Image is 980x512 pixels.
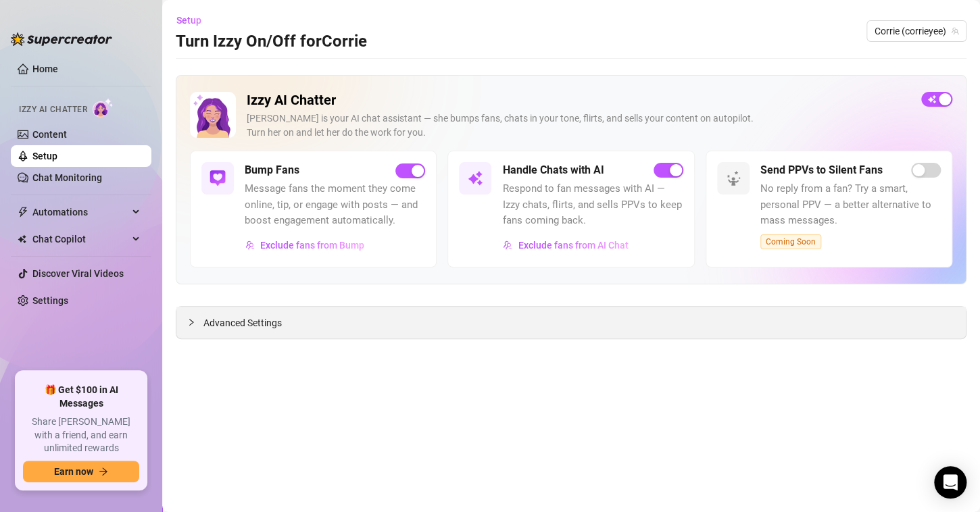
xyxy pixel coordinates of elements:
[247,92,910,109] h2: Izzy AI Chatter
[32,201,128,223] span: Automations
[32,228,128,250] span: Chat Copilot
[503,240,512,250] img: svg%3e
[176,9,212,31] button: Setup
[245,162,299,178] h5: Bump Fans
[18,207,28,217] span: thunderbolt
[210,170,226,186] img: svg%3e
[19,103,87,116] span: Izzy AI Chatter
[951,27,959,35] span: team
[187,318,195,326] span: collapsed
[32,268,124,279] a: Discover Viral Videos
[54,466,93,477] span: Earn now
[502,181,683,229] span: Respond to fan messages with AI — Izzy chats, flirts, and sells PPVs to keep fans coming back.
[245,240,255,250] img: svg%3e
[32,295,68,306] a: Settings
[93,98,114,118] img: AI Chatter
[176,15,201,26] span: Setup
[32,63,58,74] a: Home
[502,162,604,178] h5: Handle Chats with AI
[32,172,102,183] a: Chat Monitoring
[23,384,139,410] span: 🎁 Get $100 in AI Messages
[245,234,365,256] button: Exclude fans from Bump
[32,151,57,161] a: Setup
[260,240,364,251] span: Exclude fans from Bump
[247,111,910,140] div: [PERSON_NAME] is your AI chat assistant — she bumps fans, chats in your tone, flirts, and sells y...
[760,234,821,249] span: Coming Soon
[725,170,741,186] img: svg%3e
[203,315,282,330] span: Advanced Settings
[23,461,139,482] button: Earn nowarrow-right
[502,234,629,256] button: Exclude fans from AI Chat
[245,181,425,229] span: Message fans the moment they come online, tip, or engage with posts — and boost engagement automa...
[467,170,483,186] img: svg%3e
[875,21,958,41] span: Corrie (corrieyee)
[518,240,628,251] span: Exclude fans from AI Chat
[23,415,139,455] span: Share [PERSON_NAME] with a friend, and earn unlimited rewards
[760,181,941,229] span: No reply from a fan? Try a smart, personal PPV — a better alternative to mass messages.
[32,129,67,140] a: Content
[934,466,966,498] div: Open Intercom Messenger
[176,31,367,53] h3: Turn Izzy On/Off for Corrie
[187,315,203,330] div: collapsed
[11,32,112,46] img: logo-BBDzfeDw.svg
[190,92,236,138] img: Izzy AI Chatter
[99,467,108,476] span: arrow-right
[18,234,26,244] img: Chat Copilot
[760,162,883,178] h5: Send PPVs to Silent Fans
